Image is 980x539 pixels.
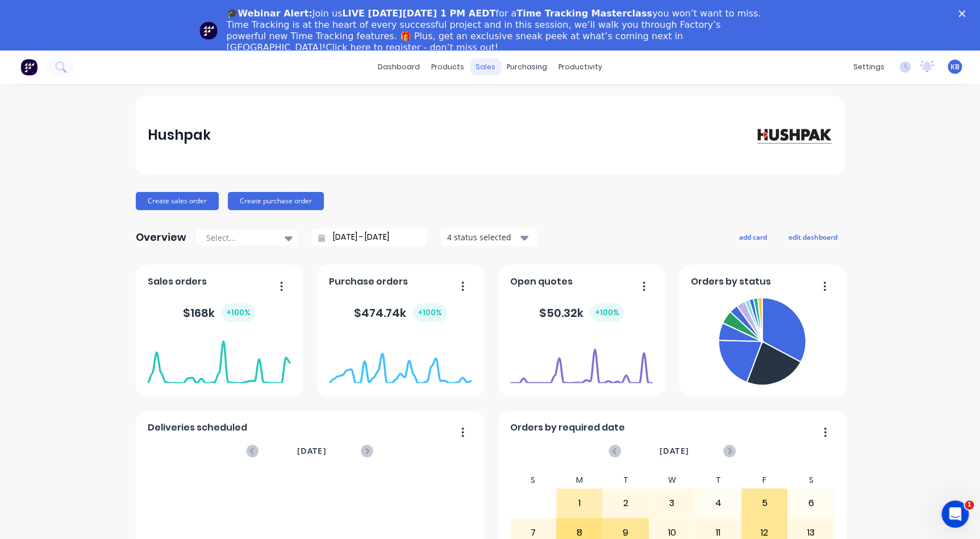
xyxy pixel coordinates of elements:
div: Overview [136,226,186,249]
div: $ 50.32k [539,303,624,322]
a: dashboard [372,59,426,76]
div: M [556,472,603,488]
span: [DATE] [659,445,689,457]
div: 5 [742,489,787,517]
div: products [426,59,470,76]
div: productivity [553,59,608,76]
div: 4 [695,489,741,517]
div: + 100 % [590,303,624,322]
div: 3 [649,489,695,517]
span: Sales orders [148,275,207,289]
div: 6 [788,489,833,517]
div: sales [470,59,501,76]
span: Orders by status [691,275,771,289]
span: Purchase orders [329,275,408,289]
div: Hushpak [148,124,211,147]
div: 1 [557,489,602,517]
button: edit dashboard [781,229,845,244]
span: KB [950,62,960,72]
b: Time Tracking Masterclass [516,8,652,19]
div: $ 168k [183,303,255,322]
div: $ 474.74k [354,303,447,322]
img: Profile image for Team [199,22,218,40]
div: W [649,472,695,488]
button: add card [732,229,774,244]
div: 2 [603,489,648,517]
div: purchasing [501,59,553,76]
div: Join us for a you won’t want to miss. Time Tracking is at the heart of every successful project a... [227,8,763,53]
div: F [741,472,788,488]
div: S [510,472,556,488]
button: 4 status selected [441,229,537,246]
div: Close [958,10,970,17]
b: LIVE [DATE][DATE] 1 PM AEDT [342,8,495,19]
div: settings [848,59,890,76]
iframe: Intercom live chat [941,500,969,528]
img: Hushpak [753,125,832,145]
span: 1 [965,500,974,509]
button: Create purchase order [228,192,324,210]
div: 4 status selected [447,231,519,243]
button: Create sales order [136,192,219,210]
div: S [787,472,834,488]
b: 🎓Webinar Alert: [227,8,312,19]
a: Click here to register - don’t miss out! [326,42,498,53]
span: [DATE] [297,445,326,457]
div: + 100 % [222,303,255,322]
div: + 100 % [413,303,447,322]
span: Open quotes [510,275,573,289]
img: Factory [20,59,37,76]
div: T [695,472,741,488]
span: Deliveries scheduled [148,421,247,434]
div: T [602,472,649,488]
